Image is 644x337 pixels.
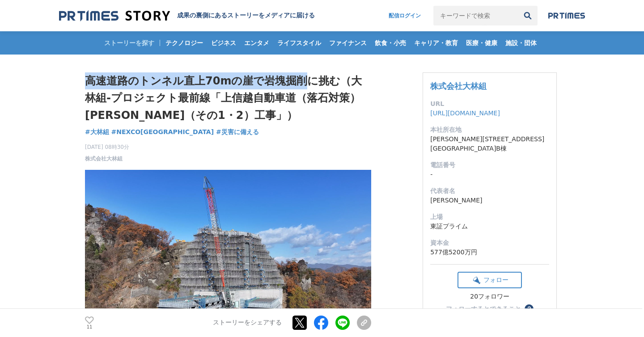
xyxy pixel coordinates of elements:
[430,99,549,109] dt: URL
[380,6,430,25] a: 配信ログイン
[162,31,207,55] a: テクノロジー
[59,10,315,22] a: 成果の裏側にあるストーリーをメディアに届ける 成果の裏側にあるストーリーをメディアに届ける
[430,160,549,170] dt: 電話番号
[430,170,549,179] dd: -
[59,10,170,22] img: 成果の裏側にあるストーリーをメディアに届ける
[111,128,214,136] span: #NEXCO[GEOGRAPHIC_DATA]
[462,31,501,55] a: 医療・健康
[371,31,410,55] a: 飲食・小売
[430,222,549,231] dd: 東証プライム
[430,81,487,91] a: 株式会社大林組
[462,39,501,47] span: 医療・健康
[458,272,522,288] button: フォロー
[430,212,549,222] dt: 上場
[111,127,214,137] a: #NEXCO[GEOGRAPHIC_DATA]
[548,12,585,19] img: prtimes
[208,39,240,47] span: ビジネス
[458,293,522,301] div: 20フォロワー
[430,186,549,196] dt: 代表者名
[85,128,109,136] span: #大林組
[525,304,534,313] button: ？
[430,238,549,248] dt: 資本金
[326,39,370,47] span: ファイナンス
[216,128,259,136] span: #災害に備える
[85,170,371,331] img: thumbnail_e126da60-9596-11ee-a063-95414e6a1c98.jpg
[526,306,532,312] span: ？
[430,135,549,153] dd: [PERSON_NAME][STREET_ADDRESS] [GEOGRAPHIC_DATA]B棟
[371,39,410,47] span: 飲食・小売
[433,6,518,25] input: キーワードで検索
[162,39,207,47] span: テクノロジー
[85,72,371,124] h1: 高速道路のトンネル直上70mの崖で岩塊掘削に挑む（大林組-プロジェクト最前線「上信越自動車道（落石対策）[PERSON_NAME]（その1・2）工事」）
[274,39,325,47] span: ライフスタイル
[241,31,273,55] a: エンタメ
[446,306,521,312] div: フォローするとできること
[518,6,538,25] button: 検索
[216,127,259,137] a: #災害に備える
[430,125,549,135] dt: 本社所在地
[213,319,282,327] p: ストーリーをシェアする
[411,39,462,47] span: キャリア・教育
[411,31,462,55] a: キャリア・教育
[430,248,549,257] dd: 577億5200万円
[177,12,315,20] h2: 成果の裏側にあるストーリーをメディアに届ける
[430,196,549,205] dd: [PERSON_NAME]
[502,39,540,47] span: 施設・団体
[85,325,94,329] p: 11
[326,31,370,55] a: ファイナンス
[241,39,273,47] span: エンタメ
[85,143,129,151] span: [DATE] 08時30分
[85,127,109,137] a: #大林組
[274,31,325,55] a: ライフスタイル
[430,110,500,117] a: [URL][DOMAIN_NAME]
[208,31,240,55] a: ビジネス
[85,155,123,163] a: 株式会社大林組
[502,31,540,55] a: 施設・団体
